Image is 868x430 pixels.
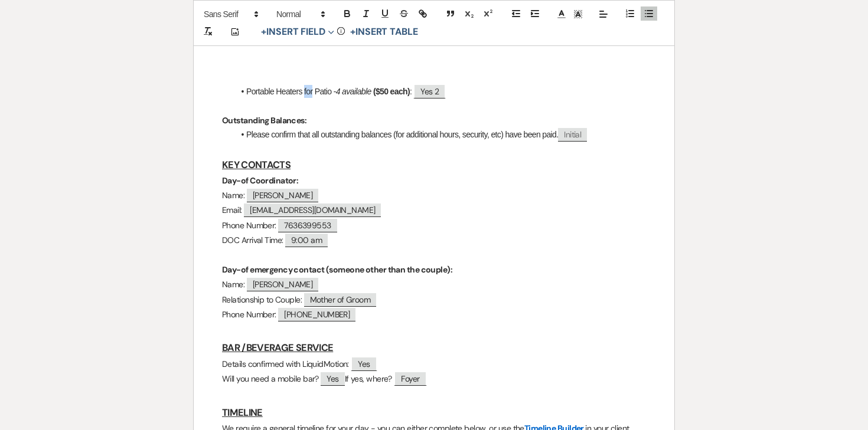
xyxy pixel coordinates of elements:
span: Text Background Color [570,7,586,21]
p: DOC Arrival Time: [222,233,646,248]
span: Initial [558,128,587,142]
p: Name: [222,277,646,292]
span: Foyer [394,371,426,386]
span: [PERSON_NAME] [247,278,319,291]
span: + [350,27,355,37]
span: + [261,27,266,37]
span: [PHONE_NUMBER] [278,308,355,321]
span: Yes [321,372,344,386]
strong: Day-of emergency contact (someone other than the couple): [222,264,452,275]
span: [PERSON_NAME] [247,189,319,202]
span: Yes [351,356,377,371]
u: TIMELINE [222,406,263,419]
span: 9:00 am [285,234,328,247]
p: Name: [222,188,646,203]
span: Yes 2 [413,84,446,99]
strong: Outstanding Balances: [222,115,306,126]
p: Phone Number: [222,218,646,233]
u: BAR /BEVERAGE SERVICE [222,342,333,354]
span: 7636399553 [278,219,337,232]
span: Text Color [553,7,570,21]
strong: ($50 each) [373,87,410,96]
em: 4 available [336,87,371,96]
p: Email: [222,203,646,218]
span: Header Formats [271,7,329,21]
button: +Insert Table [346,25,422,39]
p: Phone Number: [222,307,646,322]
p: Details confirmed with LiquidMotion: [222,357,646,372]
p: Will you need a mobile bar? If yes, where? [222,372,646,386]
p: Relationship to Couple: [222,293,646,307]
span: Alignment [595,7,612,21]
span: [EMAIL_ADDRESS][DOMAIN_NAME] [244,203,381,217]
span: Mother of Groom [304,293,377,307]
u: KEY CONTACTS [222,159,291,171]
button: Insert Field [257,25,338,39]
li: Please confirm that all outstanding balances (for additional hours, security, etc) have been paid. [234,128,646,141]
strong: Day-of Coordinator: [222,175,298,186]
li: Portable Heaters for Patio - : [234,85,646,98]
